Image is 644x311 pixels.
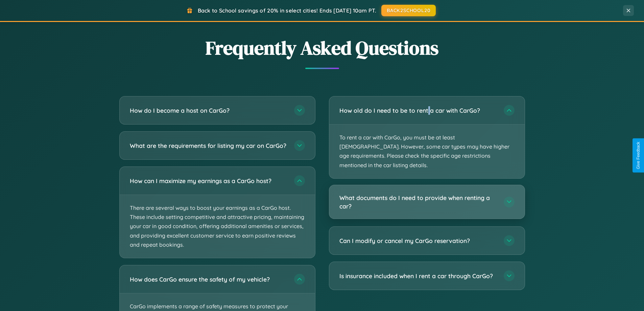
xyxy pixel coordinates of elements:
[339,106,497,115] h3: How old do I need to be to rent a car with CarGo?
[339,272,497,280] h3: Is insurance included when I rent a car through CarGo?
[636,142,641,169] div: Give Feedback
[198,7,376,14] span: Back to School savings of 20% in select cities! Ends [DATE] 10am PT.
[339,237,497,245] h3: Can I modify or cancel my CarGo reservation?
[130,275,287,284] h3: How does CarGo ensure the safety of my vehicle?
[339,194,497,210] h3: What documents do I need to provide when renting a car?
[130,106,287,115] h3: How do I become a host on CarGo?
[130,141,287,150] h3: What are the requirements for listing my car on CarGo?
[329,125,525,178] p: To rent a car with CarGo, you must be at least [DEMOGRAPHIC_DATA]. However, some car types may ha...
[120,195,315,258] p: There are several ways to boost your earnings as a CarGo host. These include setting competitive ...
[381,5,436,16] button: BACK2SCHOOL20
[119,35,525,61] h2: Frequently Asked Questions
[130,177,287,185] h3: How can I maximize my earnings as a CarGo host?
